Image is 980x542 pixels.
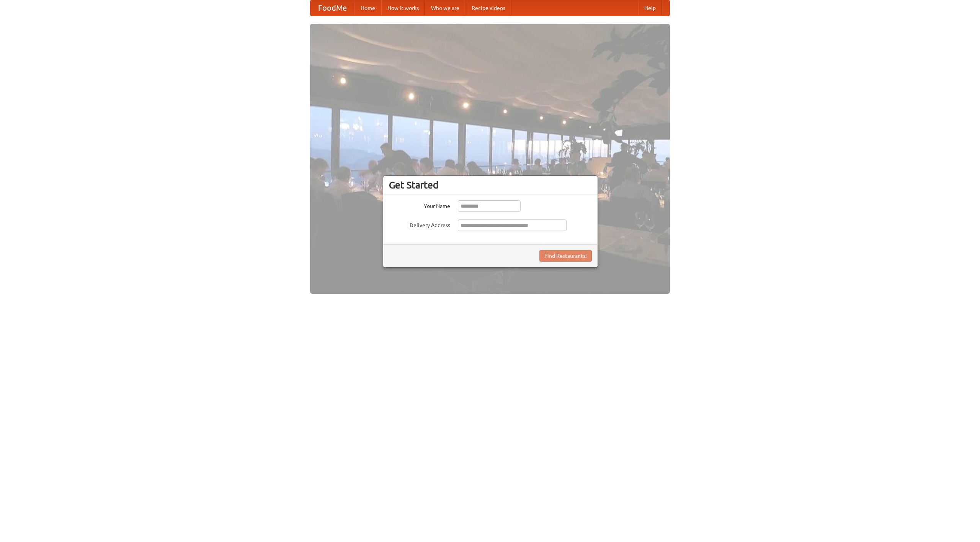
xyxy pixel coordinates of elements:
label: Your Name [389,200,450,210]
a: How it works [381,0,425,16]
label: Delivery Address [389,219,450,229]
h3: Get Started [389,179,592,191]
a: Recipe videos [465,0,511,16]
a: Who we are [425,0,465,16]
button: Find Restaurants! [539,250,592,262]
a: Home [354,0,381,16]
a: FoodMe [310,0,354,16]
a: Help [638,0,662,16]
